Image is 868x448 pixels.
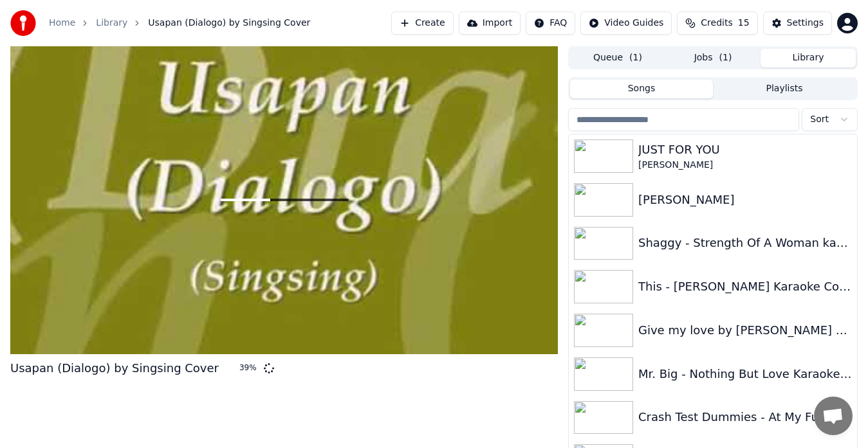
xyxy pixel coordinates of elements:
span: Sort [810,113,829,126]
nav: breadcrumb [49,17,310,30]
span: Usapan (Dialogo) by Singsing Cover [148,17,310,30]
button: Settings [763,12,832,35]
span: 15 [738,17,750,30]
button: Video Guides [580,12,672,35]
button: Create [391,12,454,35]
div: Shaggy - Strength Of A Woman karaoke Cover #JFY Ride&Sing [638,234,852,252]
span: ( 1 ) [629,51,642,64]
div: Settings [787,17,824,30]
span: ( 1 ) [719,51,732,64]
button: FAQ [526,12,575,35]
button: Credits15 [677,12,757,35]
span: Credits [701,17,732,30]
button: Songs [570,80,713,98]
div: [PERSON_NAME] [638,191,852,209]
div: Mr. Big - Nothing But Love Karaoke cover #JFYRide&Sing [638,365,852,383]
div: 39 % [239,363,259,373]
div: This - [PERSON_NAME] Karaoke Cover #JFY Ride&Sing [638,278,852,296]
a: Open chat [814,397,853,435]
div: Give my love by [PERSON_NAME] Cover #JFYRide&Sing [638,321,852,339]
a: Library [96,17,127,30]
button: Import [459,12,521,35]
button: Library [761,49,856,67]
button: Jobs [665,49,761,67]
button: Playlists [713,80,856,98]
div: [PERSON_NAME] [638,159,852,172]
div: Usapan (Dialogo) by Singsing Cover [10,359,219,377]
button: Queue [570,49,665,67]
a: Home [49,17,75,30]
img: youka [10,10,36,36]
div: Crash Test Dummies - At My Funeral Karaoke Cover #JFY Ride&Sing [638,408,852,426]
div: JUST FOR YOU [638,141,852,159]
